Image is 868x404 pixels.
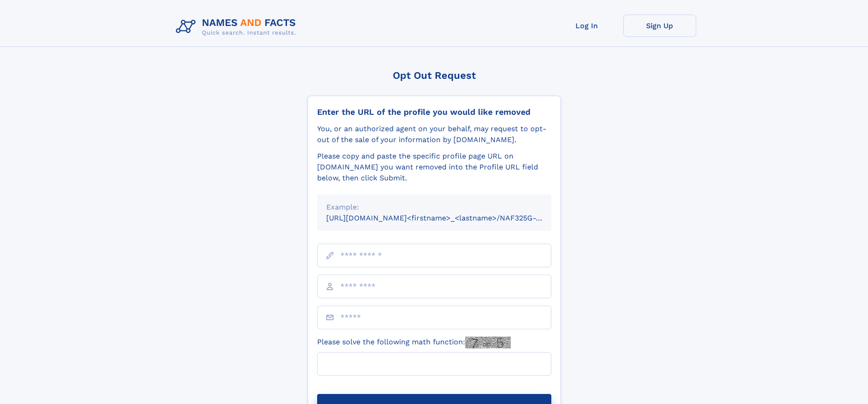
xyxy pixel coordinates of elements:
[326,214,569,222] small: [URL][DOMAIN_NAME]<firstname>_<lastname>/NAF325G-xxxxxxxx
[550,15,623,37] a: Log In
[317,151,551,184] div: Please copy and paste the specific profile page URL on [DOMAIN_NAME] you want removed into the Pr...
[317,107,551,117] div: Enter the URL of the profile you would like removed
[317,337,511,348] label: Please solve the following math function:
[326,202,542,213] div: Example:
[623,15,696,37] a: Sign Up
[317,123,551,145] div: You, or an authorized agent on your behalf, may request to opt-out of the sale of your informatio...
[172,15,303,39] img: Logo Names and Facts
[308,70,561,81] div: Opt Out Request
